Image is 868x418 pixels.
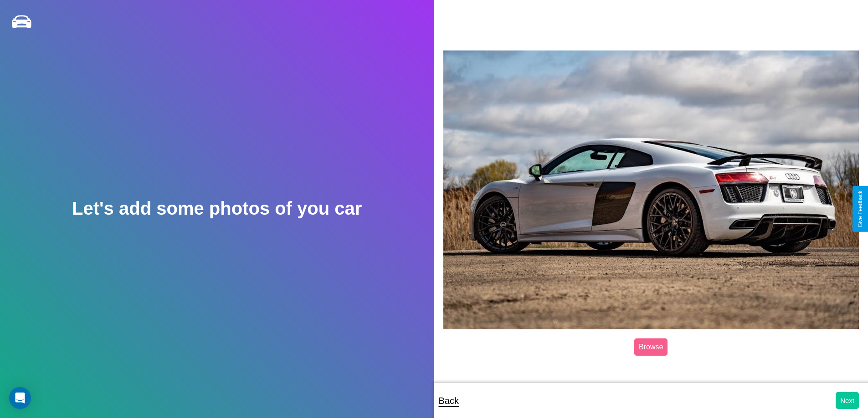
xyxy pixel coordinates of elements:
[443,50,859,329] img: posted
[857,191,863,227] div: Give Feedback
[836,392,859,409] button: Next
[9,387,31,409] div: Open Intercom Messenger
[634,338,668,356] label: Browse
[72,198,362,219] h2: Let's add some photos of you car
[439,393,459,409] p: Back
